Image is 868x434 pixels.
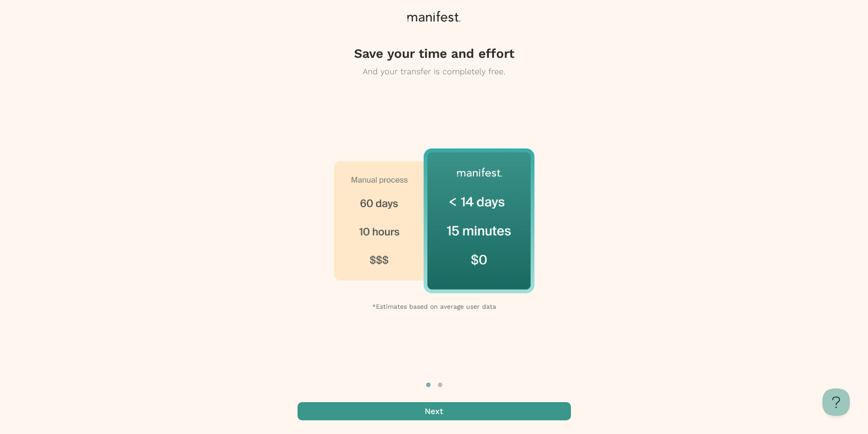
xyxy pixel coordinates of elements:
[334,148,534,293] img: manifest saves your time and effort
[372,301,496,311] span: *Estimates based on average user data
[822,388,850,416] iframe: Toggle Customer Support
[354,46,514,62] h4: Save your time and effort
[363,66,505,76] span: And your transfer is completely free.
[298,402,571,420] button: Next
